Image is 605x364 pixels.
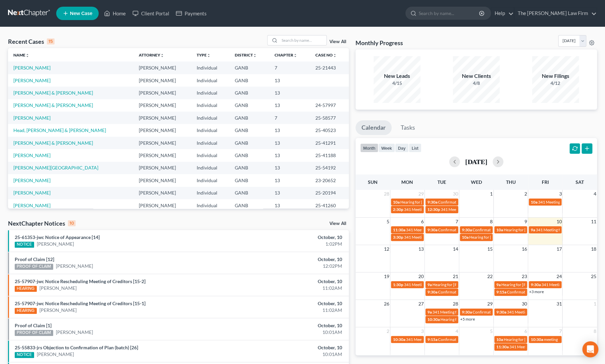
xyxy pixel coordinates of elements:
a: Attorneyunfold_more [139,52,164,57]
div: Open Intercom Messenger [582,341,598,357]
span: 13 [418,245,424,253]
td: GANB [229,74,269,87]
span: Hearing for [PERSON_NAME] [469,235,521,240]
span: Sat [576,179,584,185]
td: [PERSON_NAME] [133,124,191,136]
td: 25-21443 [310,62,348,74]
span: 7 [558,327,562,335]
td: GANB [229,162,269,174]
td: GANB [229,149,269,161]
td: 13 [269,162,310,174]
td: 13 [269,149,310,161]
span: Hearing for [PERSON_NAME] [400,200,452,205]
span: 10:30a [531,337,543,342]
span: 9:15a [496,289,506,294]
td: 25-54192 [310,162,348,174]
input: Search by name... [419,7,480,19]
span: 19 [383,272,390,280]
div: October, 10 [237,300,342,307]
td: GANB [229,99,269,112]
div: October, 10 [237,278,342,285]
a: Head, [PERSON_NAME] & [PERSON_NAME] [13,127,106,133]
a: Calendar [356,120,392,135]
span: 341 Meeting for [PERSON_NAME] [536,227,596,232]
td: Individual [191,199,229,212]
td: Individual [191,87,229,99]
td: GANB [229,112,269,124]
i: unfold_more [25,53,29,57]
span: 341 Meeting for [PERSON_NAME] [538,200,598,205]
span: 5 [489,327,493,335]
td: Individual [191,74,229,87]
div: 4/8 [453,80,500,87]
a: Home [101,7,129,19]
span: 3:30p [393,235,403,240]
a: 25-55833-jrs Objection to Confirmation of Plan (batch) [26] [15,345,138,350]
td: [PERSON_NAME] [133,162,191,174]
td: Individual [191,149,229,161]
a: [PERSON_NAME] & [PERSON_NAME] [13,140,93,146]
h2: [DATE] [465,158,487,165]
td: GANB [229,199,269,212]
td: [PERSON_NAME] [133,174,191,187]
span: 341 Meeting for [PERSON_NAME] [404,207,464,212]
div: 10:01AM [237,329,342,336]
span: 14 [452,245,459,253]
span: 16 [521,245,528,253]
div: 4/15 [374,80,420,87]
td: 25-58577 [310,112,348,124]
span: 341 Meeting for [PERSON_NAME] [406,337,466,342]
a: [PERSON_NAME] [13,177,51,183]
span: 2:30p [393,207,403,212]
td: 24-57997 [310,99,348,112]
button: list [409,143,421,152]
i: unfold_more [160,53,164,57]
td: [PERSON_NAME] [133,87,191,99]
span: Confirmation Hearing for [PERSON_NAME] [438,200,515,205]
td: GANB [229,62,269,74]
a: The [PERSON_NAME] Law Firm [514,7,597,19]
td: Individual [191,174,229,187]
a: [PERSON_NAME] [56,329,93,336]
span: 10:30a [427,317,440,322]
i: unfold_more [293,53,297,57]
a: +5 more [460,317,475,322]
a: Districtunfold_more [235,52,257,57]
span: 341 Meeting for [PERSON_NAME] & [PERSON_NAME] [406,227,502,232]
div: NOTICE [15,352,34,358]
td: GANB [229,187,269,199]
td: 7 [269,112,310,124]
a: Proof of Claim [1] [15,323,52,328]
div: 4/12 [532,80,579,87]
span: 11:30a [496,344,509,349]
a: [PERSON_NAME] [56,263,93,269]
span: 28 [383,190,390,198]
td: GANB [229,137,269,149]
span: 341 Meeting for [PERSON_NAME] [507,310,567,315]
td: [PERSON_NAME] [133,62,191,74]
a: [PERSON_NAME] [13,152,51,158]
span: 25 [590,272,597,280]
span: 12:30p [427,207,440,212]
span: Hearing for [PERSON_NAME] [504,227,556,232]
span: 23 [521,272,528,280]
td: [PERSON_NAME] [133,112,191,124]
td: GANB [229,87,269,99]
div: 15 [47,38,55,44]
span: Fri [542,179,549,185]
a: Chapterunfold_more [275,52,297,57]
td: 25-41260 [310,199,348,212]
td: [PERSON_NAME] [133,137,191,149]
span: 29 [487,300,493,308]
span: 7 [455,218,459,226]
span: 1 [593,300,597,308]
span: 341 Meeting for [PERSON_NAME] & [PERSON_NAME] [404,282,500,287]
span: 10a [462,235,469,240]
span: 9a [531,227,535,232]
span: 10a [531,200,537,205]
a: Proof of Claim [12] [15,256,54,262]
span: 9:30a [427,289,437,294]
a: [PERSON_NAME] [13,115,51,121]
span: 28 [452,300,459,308]
span: 2 [524,190,528,198]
